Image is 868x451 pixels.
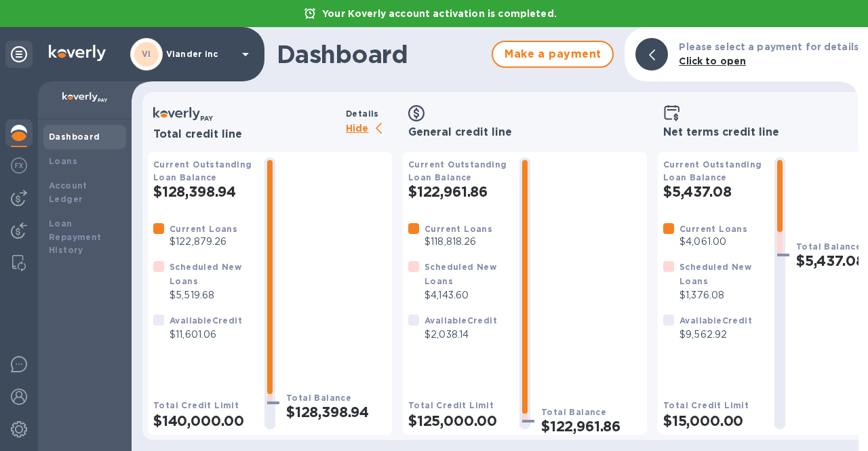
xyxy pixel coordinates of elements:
img: Foreign exchange [11,157,27,174]
b: Available Credit [425,315,497,326]
p: $118,818.26 [425,235,492,249]
h3: Total credit line [153,128,340,141]
b: Please select a payment for details [679,41,859,52]
p: Viander inc [166,50,234,59]
b: Total Credit Limit [153,400,239,410]
h2: $15,000.00 [663,412,764,429]
b: Total Balance [796,241,861,252]
b: Total Credit Limit [408,400,494,410]
b: Loan Repayment History [49,218,102,256]
p: $4,061.00 [679,235,747,249]
div: Unpin categories [5,41,33,68]
p: Your Koverly account activation is completed. [315,7,564,20]
h2: $125,000.00 [408,412,509,429]
h3: General credit line [408,126,642,139]
b: Current Loans [679,224,747,234]
h2: $128,398.94 [153,183,254,200]
b: Current Outstanding Loan Balance [663,159,762,182]
p: $9,562.92 [679,328,752,342]
b: Scheduled New Loans [425,262,496,286]
h1: Dashboard [277,40,485,68]
p: $1,376.08 [679,288,764,302]
h2: $122,961.86 [541,418,642,435]
b: Click to open [679,56,746,66]
b: Available Credit [170,315,242,326]
b: Current Outstanding Loan Balance [408,159,507,182]
b: Scheduled New Loans [170,262,241,286]
h2: $140,000.00 [153,412,254,429]
h2: $122,961.86 [408,183,509,200]
h2: $5,437.08 [663,183,764,200]
b: Loans [49,156,77,166]
b: Account Ledger [49,180,87,204]
span: Make a payment [504,46,601,62]
p: Hide [346,121,392,138]
b: Total Balance [286,393,351,403]
p: $4,143.60 [425,288,509,302]
b: Dashboard [49,132,100,142]
b: Scheduled New Loans [679,262,751,286]
b: Current Loans [170,224,237,234]
h2: $128,398.94 [286,404,387,420]
b: Current Outstanding Loan Balance [153,159,252,182]
button: Make a payment [492,41,614,68]
b: VI [142,49,151,59]
p: $122,879.26 [170,235,237,249]
b: Total Credit Limit [663,400,749,410]
img: Logo [49,45,106,61]
p: $5,519.68 [170,288,254,302]
b: Total Balance [541,407,606,417]
b: Details [346,109,379,119]
b: Current Loans [425,224,492,234]
p: $11,601.06 [170,328,242,342]
b: Available Credit [679,315,752,326]
p: $2,038.14 [425,328,497,342]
